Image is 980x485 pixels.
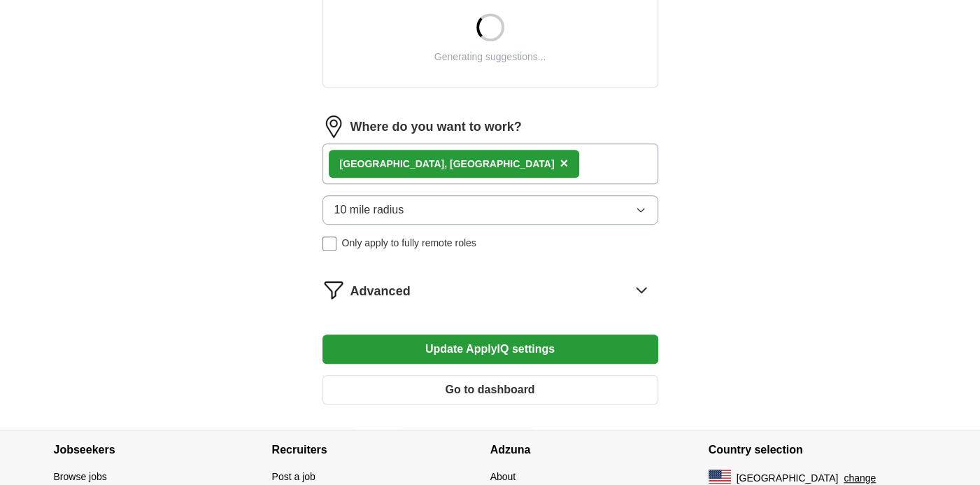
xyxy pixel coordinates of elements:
img: location.png [322,115,345,138]
button: × [560,153,568,174]
button: 10 mile radius [322,195,658,225]
span: 10 mile radius [334,202,404,218]
span: Only apply to fully remote roles [342,236,476,251]
h4: Country selection [709,430,927,470]
label: Where do you want to work? [350,118,522,136]
a: Post a job [272,471,315,482]
button: Go to dashboard [322,375,658,405]
div: Generating suggestions... [434,50,546,64]
span: × [560,155,568,171]
img: filter [322,279,345,301]
a: About [490,471,516,482]
span: Advanced [350,282,411,301]
input: Only apply to fully remote roles [322,237,336,251]
div: [GEOGRAPHIC_DATA], [GEOGRAPHIC_DATA] [340,157,555,171]
a: Browse jobs [54,471,107,482]
button: Update ApplyIQ settings [322,335,658,364]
